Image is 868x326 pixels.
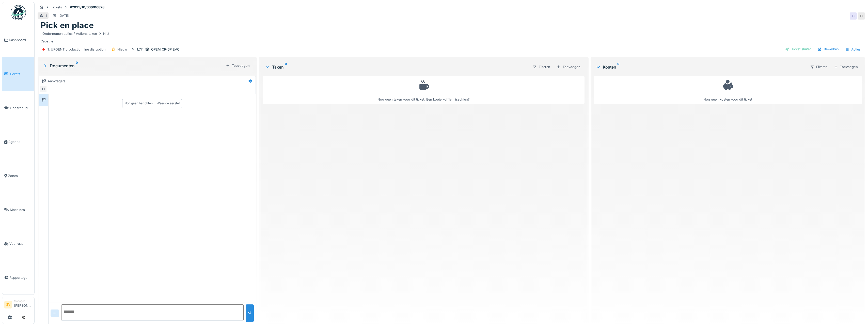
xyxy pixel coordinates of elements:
[783,46,814,53] div: Ticket sluiten
[850,12,857,20] div: TT
[9,38,32,42] span: Dashboard
[2,261,34,295] a: Rapportage
[2,23,34,57] a: Dashboard
[42,31,109,36] div: Ondernomen acties / Actions taken Niet
[597,78,859,102] div: Nog geen kosten voor dit ticket
[858,12,865,20] div: TT
[4,301,12,308] li: SV
[10,207,32,212] span: Machines
[530,63,553,71] div: Filteren
[137,47,143,52] div: L77
[285,64,287,70] sup: 0
[117,47,127,52] div: Nieuw
[224,62,252,69] div: Toevoegen
[43,63,224,69] div: Documenten
[843,46,863,53] div: Acties
[2,57,34,91] a: Tickets
[617,64,620,70] sup: 0
[40,86,47,93] div: TT
[2,91,34,125] a: Onderhoud
[41,30,862,44] div: Capsule
[14,299,32,303] div: Manager
[48,47,106,52] div: 1. URGENT production line disruption
[58,13,69,18] div: [DATE]
[555,63,582,70] div: Toevoegen
[68,5,106,10] strong: #2025/10/336/06828
[11,5,26,20] img: Badge_color-CXgf-gQk.svg
[2,159,34,193] a: Zones
[816,46,841,53] div: Bewerken
[596,64,806,70] div: Kosten
[151,47,180,52] div: OPEM CR-6P EVO
[48,79,66,84] div: Aanvragers
[8,173,32,178] span: Zones
[2,193,34,227] a: Machines
[2,227,34,261] a: Voorraad
[8,139,32,144] span: Agenda
[124,101,180,106] div: Nog geen berichten … Wees de eerste!
[808,63,830,71] div: Filteren
[266,78,581,102] div: Nog geen taken voor dit ticket. Een kopje koffie misschien?
[51,5,62,10] div: Tickets
[10,106,32,110] span: Onderhoud
[14,299,32,310] li: [PERSON_NAME]
[4,299,32,311] a: SV Manager[PERSON_NAME]
[2,125,34,159] a: Agenda
[832,63,860,70] div: Toevoegen
[76,63,78,69] sup: 0
[45,13,47,18] div: 1
[265,64,528,70] div: Taken
[9,275,32,280] span: Rapportage
[9,241,32,246] span: Voorraad
[9,72,32,76] span: Tickets
[41,21,94,30] h1: Pick en place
